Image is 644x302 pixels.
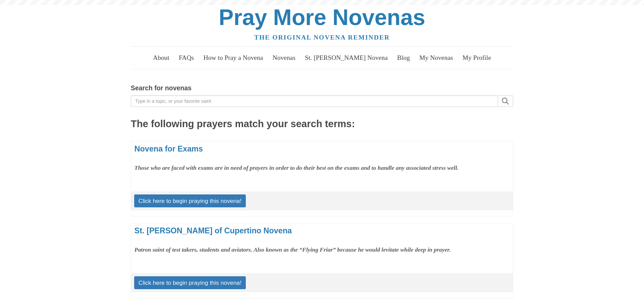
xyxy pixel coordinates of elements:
[135,164,459,171] strong: Those who are faced with exams are in need of prayers in order to do their best on the exams and ...
[458,48,495,67] a: My Profile
[135,226,292,235] a: St. [PERSON_NAME] of Cupertino Novena
[393,48,414,67] a: Blog
[149,48,173,67] a: About
[131,95,498,107] input: Type in a topic, or your favorite saint
[131,119,513,130] h2: The following prayers match your search terms:
[301,48,391,67] a: St. [PERSON_NAME] Novena
[269,48,300,67] a: Novenas
[175,48,198,67] a: FAQs
[135,246,451,253] strong: Patron saint of test takers, students and aviators. Also known as the “Flying Friar” because he w...
[135,144,203,153] a: Novena for Exams
[219,5,425,30] a: Pray More Novenas
[254,34,390,41] a: The original novena reminder
[131,83,192,94] label: Search for novenas
[134,194,246,207] a: Click here to begin praying this novena!
[498,95,513,107] button: search
[199,48,267,67] a: How to Pray a Novena
[134,276,246,289] a: Click here to begin praying this novena!
[415,48,457,67] a: My Novenas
